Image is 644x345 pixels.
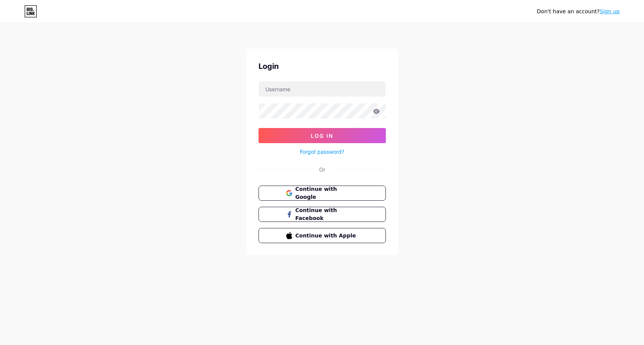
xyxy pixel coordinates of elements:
[537,8,620,16] div: Don't have an account?
[295,206,358,222] span: Continue with Facebook
[295,185,358,201] span: Continue with Google
[311,133,333,139] span: Log In
[259,128,386,143] button: Log In
[259,207,386,222] button: Continue with Facebook
[295,232,358,240] span: Continue with Apple
[259,228,386,243] button: Continue with Apple
[259,186,386,201] button: Continue with Google
[300,148,344,156] a: Forgot password?
[259,81,385,97] input: Username
[319,165,325,173] div: Or
[259,61,386,72] div: Login
[600,8,620,14] a: Sign up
